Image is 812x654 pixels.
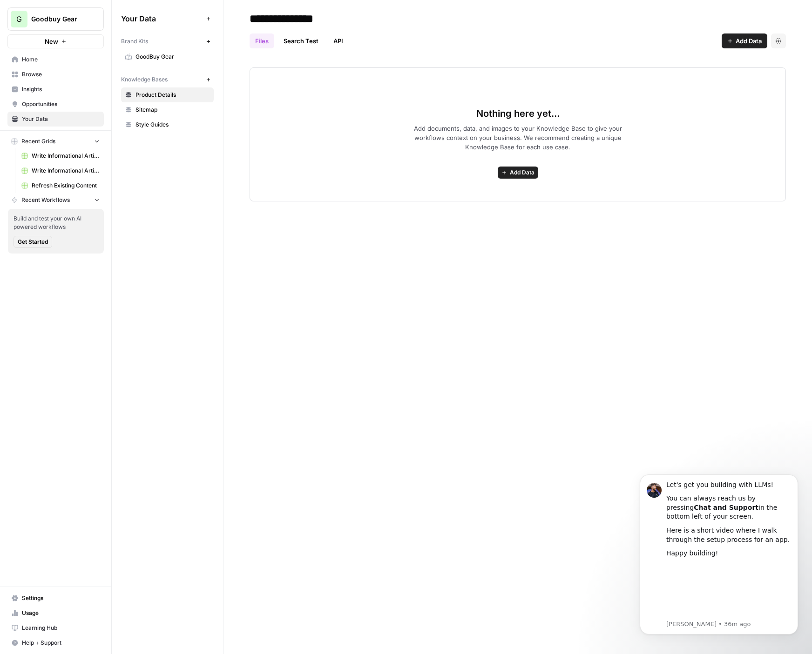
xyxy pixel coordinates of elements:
[7,621,104,635] a: Learning Hub
[135,53,210,61] span: GoodBuy Gear
[7,112,104,127] a: Your Data
[32,152,100,160] span: Write Informational Article (1)
[7,635,104,650] button: Help + Support
[7,67,104,82] a: Browse
[7,82,104,97] a: Insights
[22,639,100,647] span: Help + Support
[17,178,104,193] a: Refresh Existing Content
[250,33,274,48] a: Files
[510,168,535,177] span: Add Data
[21,137,55,146] span: Recent Grids
[722,33,767,48] button: Add Data
[135,106,210,114] span: Sitemap
[7,193,104,207] button: Recent Workflows
[121,102,214,117] a: Sitemap
[45,37,58,46] span: New
[121,117,214,132] a: Style Guides
[14,214,98,231] span: Build and test your own AI powered workflows
[7,97,104,112] a: Opportunities
[121,75,168,84] span: Knowledge Bases
[135,120,210,129] span: Style Guides
[22,100,100,108] span: Opportunities
[7,134,104,148] button: Recent Grids
[7,591,104,606] a: Settings
[22,55,100,64] span: Home
[22,85,100,93] span: Insights
[7,7,104,31] button: Workspace: Goodbuy Gear
[22,594,100,602] span: Settings
[7,606,104,621] a: Usage
[135,91,210,99] span: Product Details
[41,157,165,166] p: Message from Steven, sent 36m ago
[22,609,100,617] span: Usage
[121,13,203,24] span: Your Data
[399,124,637,152] span: Add documents, data, and images to your Knowledge Base to give your workflows context on your bus...
[17,163,104,178] a: Write Informational Article
[121,37,148,46] span: Brand Kits
[7,34,104,48] button: New
[7,52,104,67] a: Home
[17,148,104,163] a: Write Informational Article (1)
[328,33,349,48] a: API
[18,238,48,246] span: Get Started
[41,100,165,156] iframe: youtube
[22,624,100,632] span: Learning Hub
[22,115,100,123] span: Your Data
[32,167,100,175] span: Write Informational Article
[278,33,324,48] a: Search Test
[121,49,214,64] a: GoodBuy Gear
[14,236,52,248] button: Get Started
[21,196,70,204] span: Recent Workflows
[31,14,88,24] span: Goodbuy Gear
[736,36,762,46] span: Add Data
[32,181,100,190] span: Refresh Existing Content
[498,167,538,179] button: Add Data
[16,13,22,25] span: G
[22,70,100,79] span: Browse
[121,87,214,102] a: Product Details
[476,107,560,120] span: Nothing here yet...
